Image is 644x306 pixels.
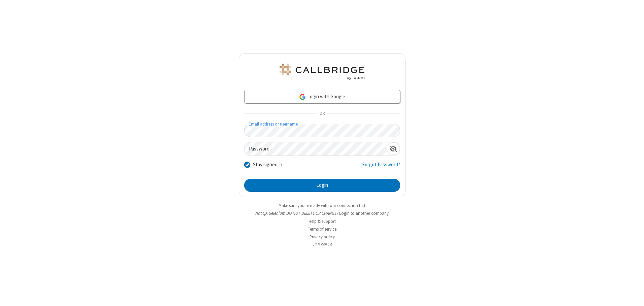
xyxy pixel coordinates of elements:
button: Login to another company [339,210,389,216]
span: OR [317,109,327,118]
li: Not QA Selenium DO NOT DELETE OR CHANGE? [239,210,406,216]
label: Stay signed in [253,161,282,169]
a: Help & support [309,218,336,224]
a: Terms of service [308,226,336,232]
a: Privacy policy [310,234,335,240]
a: Forgot Password? [362,161,400,174]
input: Password [245,142,387,156]
button: Login [244,179,400,192]
img: google-icon.png [299,93,306,101]
a: Make sure you're ready with our connection test [279,203,365,208]
input: Email address or username [244,124,400,137]
li: v2.6.349.14 [239,241,406,248]
div: Show password [387,142,400,155]
img: QA Selenium DO NOT DELETE OR CHANGE [278,64,366,80]
a: Login with Google [244,90,400,103]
